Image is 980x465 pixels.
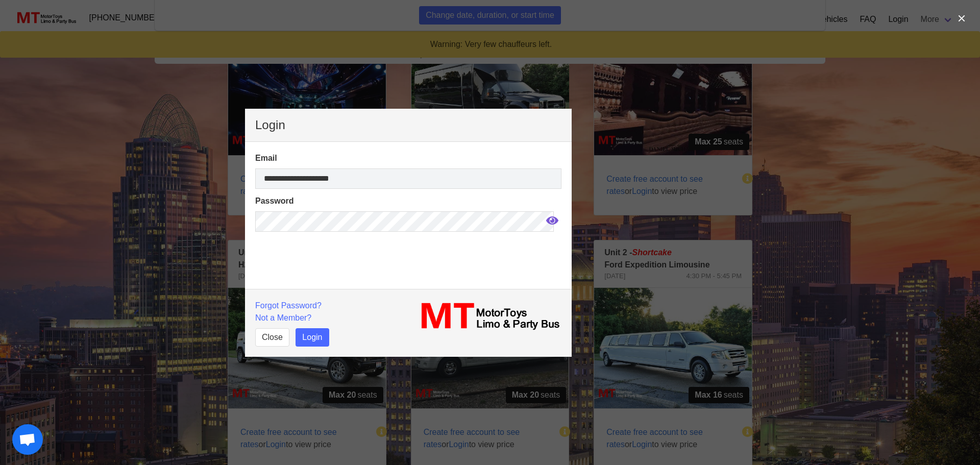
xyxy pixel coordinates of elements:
img: MT_logo_name.png [414,300,561,333]
a: Not a Member? [255,313,311,322]
p: Login [255,119,561,131]
button: Close [255,328,289,347]
div: Open chat [12,424,43,455]
label: Email [255,152,561,164]
label: Password [255,195,561,207]
a: Forgot Password? [255,301,322,310]
button: Login [296,328,329,347]
iframe: reCAPTCHA [255,238,410,314]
